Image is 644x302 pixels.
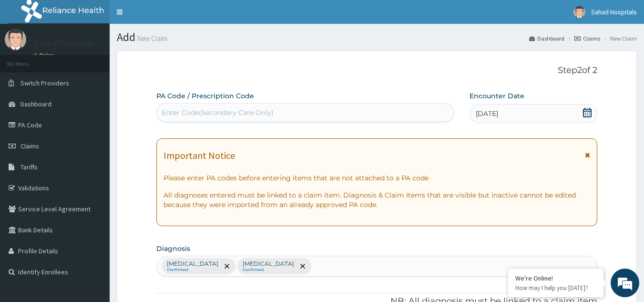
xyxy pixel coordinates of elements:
span: Switch Providers [20,79,69,87]
p: How may I help you today? [515,284,596,292]
label: PA Code / Prescription Code [156,91,254,101]
p: Please enter PA codes before entering items that are not attached to a PA code [164,173,591,183]
p: [MEDICAL_DATA] [167,260,218,268]
span: [DATE] [476,109,498,118]
img: User Image [573,6,585,18]
img: User Image [5,29,26,50]
label: Diagnosis [156,244,190,253]
span: Tariffs [20,163,38,171]
a: Dashboard [529,34,564,42]
a: Online [33,52,56,59]
p: All diagnoses entered must be linked to a claim item. Diagnosis & Claim Items that are visible bu... [164,190,591,209]
span: Sahad Hospitals [591,8,637,16]
li: New Claim [601,34,637,42]
span: remove selection option [223,262,231,271]
div: We're Online! [515,274,596,282]
span: remove selection option [298,262,307,271]
h1: Important Notice [164,150,235,161]
p: [MEDICAL_DATA] [243,260,294,268]
p: Step 2 of 2 [156,65,598,76]
a: Claims [574,34,600,42]
label: Encounter Date [470,91,524,101]
p: Sahad Hospitals [33,39,93,47]
small: Confirmed [243,268,294,272]
h1: Add [117,31,637,43]
span: Claims [20,142,39,150]
small: Confirmed [167,268,218,272]
span: Dashboard [20,100,51,108]
small: New Claim [135,35,167,42]
div: Enter Code(Secondary Care Only) [162,108,274,117]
